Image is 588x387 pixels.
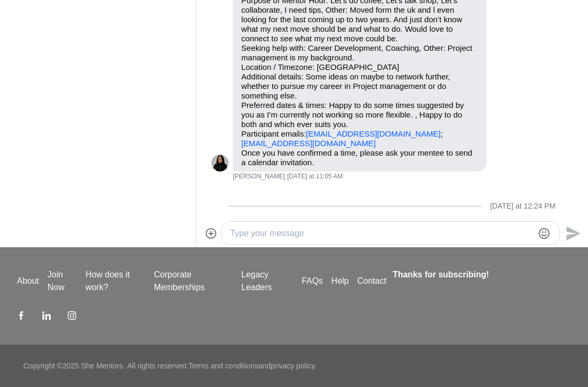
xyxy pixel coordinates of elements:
div: Pretti Amin [212,155,228,172]
a: Instagram [68,311,76,323]
a: Corporate Memberships [150,268,237,294]
a: How does it work? [81,268,150,294]
a: [EMAIL_ADDRESS][DOMAIN_NAME] [241,139,375,148]
a: About [13,275,43,287]
h4: Thanks for subscribing! [393,268,565,281]
a: [EMAIL_ADDRESS][DOMAIN_NAME] [306,129,440,138]
div: [DATE] at 12:24 PM [490,202,555,211]
p: All rights reserved. and . [127,361,316,372]
p: Copyright © 2025 She Mentors . [23,361,125,372]
textarea: Type your message [230,227,533,240]
a: Contact [353,275,391,287]
a: privacy policy [271,362,315,370]
img: P [212,155,228,172]
span: [PERSON_NAME] [233,173,285,181]
a: LinkedIn [42,311,51,323]
p: Once you have confirmed a time, please ask your mentee to send a calendar invitation. [241,148,478,167]
button: Send [560,221,584,245]
a: FAQs [298,275,327,287]
a: Help [327,275,353,287]
button: Emoji picker [538,227,550,240]
time: 2025-09-11T01:05:21.997Z [287,173,343,181]
a: Terms and conditions [188,362,258,370]
a: Facebook [17,311,25,323]
a: Join Now [43,268,81,294]
a: Legacy Leaders [237,268,297,294]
